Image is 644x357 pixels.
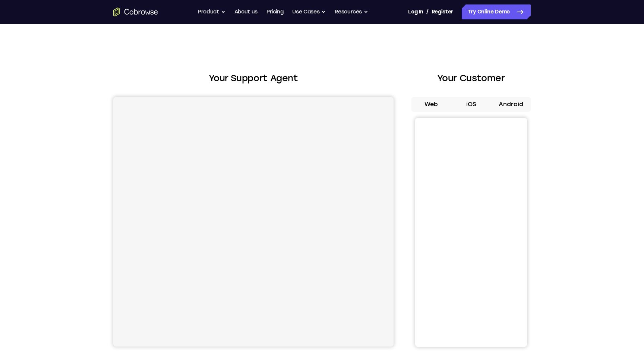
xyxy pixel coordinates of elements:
[432,4,453,19] a: Register
[113,7,158,16] a: Go to the home page
[451,97,491,112] button: iOS
[462,4,531,19] a: Try Online Demo
[335,4,368,19] button: Resources
[198,4,225,19] button: Product
[411,72,531,85] h2: Your Customer
[292,4,326,19] button: Use Cases
[266,4,284,19] a: Pricing
[491,97,531,112] button: Android
[113,72,394,85] h2: Your Support Agent
[426,7,429,16] span: /
[113,97,394,347] iframe: Agent
[411,97,451,112] button: Web
[408,4,423,19] a: Log In
[234,4,258,19] a: About us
